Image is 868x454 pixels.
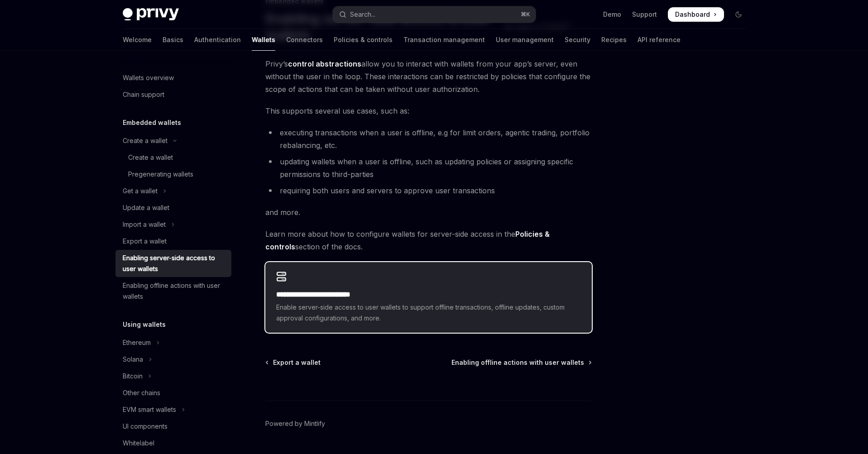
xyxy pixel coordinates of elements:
[115,86,231,103] a: Chain support
[403,29,485,51] a: Transaction management
[123,117,181,128] h5: Embedded wallets
[128,152,173,163] div: Create a wallet
[115,335,231,351] button: Toggle Ethereum section
[115,277,231,305] a: Enabling offline actions with user wallets
[194,29,241,51] a: Authentication
[668,7,724,22] a: Dashboard
[123,29,152,51] a: Welcome
[265,126,592,152] li: executing transactions when a user is offline, e.g for limit orders, agentic trading, portfolio r...
[123,135,168,146] div: Create a wallet
[115,368,231,384] button: Toggle Bitcoin section
[496,29,554,51] a: User management
[565,29,590,51] a: Security
[115,435,231,451] a: Whitelabel
[115,70,231,86] a: Wallets overview
[265,206,592,219] span: and more.
[276,302,581,324] span: Enable server-side access to user wallets to support offline transactions, offline updates, custo...
[288,59,361,69] a: control abstractions
[265,155,592,181] li: updating wallets when a user is offline, such as updating policies or assigning specific permissi...
[115,149,231,166] a: Create a wallet
[601,29,627,51] a: Recipes
[265,419,325,428] a: Powered by Mintlify
[252,29,275,51] a: Wallets
[286,29,323,51] a: Connectors
[115,351,231,368] button: Toggle Solana section
[638,29,681,51] a: API reference
[521,11,530,18] span: ⌘ K
[115,183,231,199] button: Toggle Get a wallet section
[123,236,167,247] div: Export a wallet
[115,401,231,418] button: Toggle EVM smart wallets section
[266,358,321,367] a: Export a wallet
[128,169,193,180] div: Pregenerating wallets
[123,319,166,330] h5: Using wallets
[123,219,166,230] div: Import a wallet
[334,29,393,51] a: Policies & controls
[115,250,231,277] a: Enabling server-side access to user wallets
[265,105,592,117] span: This supports several use cases, such as:
[123,404,176,415] div: EVM smart wallets
[123,354,143,365] div: Solana
[123,89,164,100] div: Chain support
[675,10,710,19] span: Dashboard
[163,29,183,51] a: Basics
[603,10,621,19] a: Demo
[265,184,592,197] li: requiring both users and servers to approve user transactions
[115,133,231,149] button: Toggle Create a wallet section
[123,387,160,398] div: Other chains
[123,253,226,274] div: Enabling server-side access to user wallets
[115,233,231,249] a: Export a wallet
[273,358,321,367] span: Export a wallet
[123,280,226,302] div: Enabling offline actions with user wallets
[265,57,592,96] span: Privy’s allow you to interact with wallets from your app’s server, even without the user in the l...
[123,72,174,83] div: Wallets overview
[333,6,536,23] button: Open search
[115,216,231,233] button: Toggle Import a wallet section
[123,337,151,348] div: Ethereum
[123,8,179,21] img: dark logo
[115,418,231,435] a: UI components
[123,186,158,196] div: Get a wallet
[265,228,592,253] span: Learn more about how to configure wallets for server-side access in the section of the docs.
[731,7,746,22] button: Toggle dark mode
[123,421,168,432] div: UI components
[115,385,231,401] a: Other chains
[451,358,584,367] span: Enabling offline actions with user wallets
[123,202,169,213] div: Update a wallet
[451,358,591,367] a: Enabling offline actions with user wallets
[115,200,231,216] a: Update a wallet
[350,9,375,20] div: Search...
[632,10,657,19] a: Support
[123,371,143,382] div: Bitcoin
[123,438,154,449] div: Whitelabel
[115,166,231,182] a: Pregenerating wallets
